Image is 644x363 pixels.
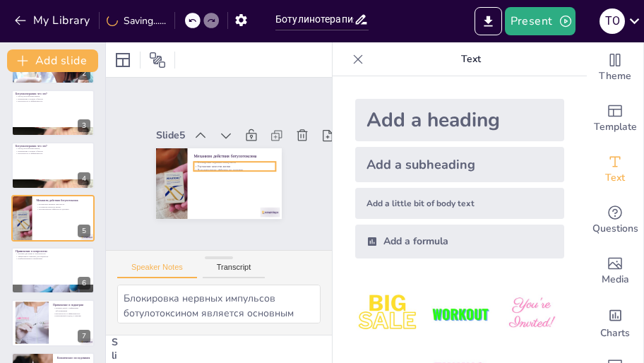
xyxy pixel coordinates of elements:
div: Get real-time input from your audience [587,195,643,246]
button: My Library [11,9,96,32]
span: Media [602,272,629,287]
textarea: Блокировка нервных импульсов ботулотоксином является основным механизмом действия, который позвол... [117,285,321,323]
button: Transcript [203,263,266,278]
span: Charts [600,326,630,341]
div: 4 [11,142,95,189]
div: 5 [78,225,90,237]
p: Улучшение качества жизни [36,206,90,208]
p: Механизм действия ботулотоксина [193,153,275,159]
p: Применение в разных областях [16,150,90,153]
div: 5 [11,195,95,242]
button: Speaker Notes [117,263,197,278]
div: Add a little bit of body text [355,188,564,219]
input: Insert title [275,9,354,30]
div: Saving...... [107,14,166,28]
div: 2 [78,67,90,80]
button: Export to PowerPoint [475,7,502,35]
button: Т О [600,7,625,35]
div: 6 [11,247,95,294]
p: Комбинированное применение [16,258,90,261]
p: Положительные эффекты на здоровье [193,168,275,172]
div: 7 [11,299,95,346]
button: Add slide [7,49,98,72]
div: 7 [78,330,90,343]
div: 3 [78,119,90,132]
p: Ботулинотерапия: что это? [16,92,90,96]
p: Лечение дистонии и спастичности [16,252,90,255]
p: Применение в педиатрии [53,303,90,307]
span: Template [594,119,637,135]
p: Механизм действия ботулотоксина [36,198,90,202]
p: Блокировка нервных импульсов [193,160,275,165]
p: Безопасность и эффективность [16,153,90,155]
p: Эффективное решение для пациентов [16,255,90,258]
div: Т О [600,8,625,34]
img: 1.jpeg [355,281,421,347]
p: Положительные эффекты на здоровье [36,208,90,210]
div: Add a subheading [355,147,564,182]
button: Present [505,7,576,35]
div: Add text boxes [587,144,643,195]
p: Безопасность и эффективность [16,100,90,103]
img: 3.jpeg [499,281,564,347]
p: Улучшение качества жизни [193,165,275,169]
span: Questions [592,221,638,237]
span: Text [605,170,625,186]
p: Комплексный подход к лечению [53,315,90,318]
div: 3 [11,90,95,136]
p: Клинические исследования [57,355,90,359]
div: 6 [78,277,90,290]
div: 4 [78,172,90,185]
p: Применение в разных областях [16,97,90,100]
p: Метод расслабления мышц [16,148,90,150]
div: Add ready made slides [587,93,643,144]
div: Add charts and graphs [587,297,643,347]
div: Add a heading [355,99,564,141]
p: Text [369,42,573,76]
p: Применение в неврологии [16,249,90,254]
div: Add a formula [355,225,564,258]
img: 2.jpeg [427,281,492,347]
div: Slide 5 [156,129,185,142]
div: Change the overall theme [587,42,643,93]
div: Layout [112,49,134,71]
p: Лечение детей с орфанными заболеваниями [53,307,90,312]
div: Add images, graphics, shapes or video [587,246,643,297]
p: Блокировка нервных импульсов [36,203,90,206]
span: Theme [599,69,631,84]
p: Ботулинотерапия: что это? [16,144,90,148]
p: Метод расслабления мышц [16,95,90,97]
p: Безопасность и эффективность [53,313,90,316]
span: Position [149,52,166,69]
